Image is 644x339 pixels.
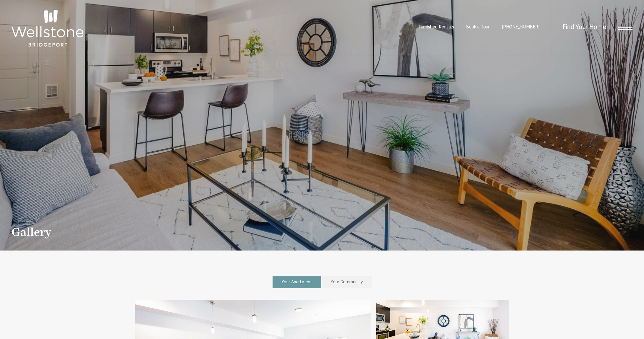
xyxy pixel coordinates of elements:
[11,226,51,239] h1: Gallery
[281,280,312,284] span: Your Apartment
[11,10,83,47] img: Wellstone
[502,25,539,30] span: [PHONE_NUMBER]
[466,25,490,30] a: Book a Tour
[618,25,632,30] button: Open Menu
[502,25,539,30] a: Call Us at (253) 642-8681
[322,276,372,288] a: Your Community
[331,280,363,284] span: Your Community
[419,25,454,30] a: Furnished Rentals
[273,276,321,288] a: Your Apartment
[563,24,606,31] a: Find Your Home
